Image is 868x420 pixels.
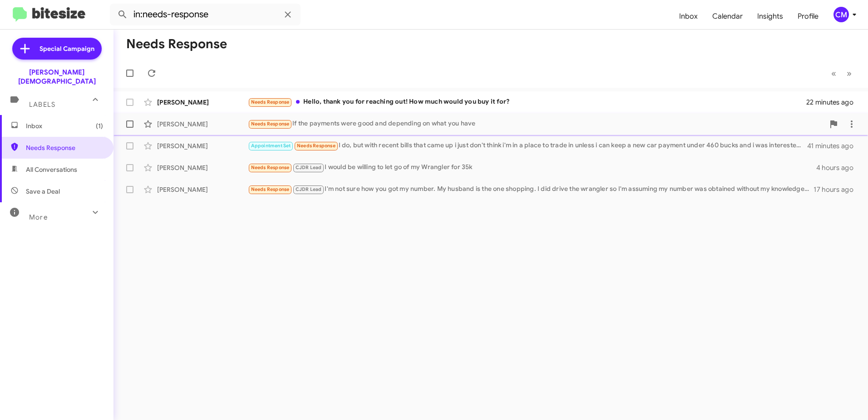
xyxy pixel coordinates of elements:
div: 41 minutes ago [807,141,861,150]
div: I'm not sure how you got my number. My husband is the one shopping. I did drive the wrangler so I... [248,184,814,195]
span: Needs Response [251,99,290,105]
span: Inbox [26,121,103,130]
span: More [29,213,48,221]
span: CJDR Lead [296,165,322,170]
span: Labels [29,100,55,109]
button: Next [841,64,857,83]
div: 22 minutes ago [806,98,861,107]
div: [PERSON_NAME] [157,185,248,194]
span: Needs Response [297,143,335,149]
input: Search [110,4,301,25]
div: [PERSON_NAME] [157,120,248,129]
div: 17 hours ago [814,185,861,194]
span: Needs Response [251,186,290,192]
a: Insights [750,3,790,30]
a: Special Campaign [12,38,102,60]
a: Inbox [672,3,705,30]
button: CM [826,7,858,22]
span: Special Campaign [39,44,94,53]
span: CJDR Lead [296,186,322,192]
a: Calendar [705,3,750,30]
span: « [831,68,836,79]
div: 4 hours ago [816,163,861,172]
span: Appointment Set [251,143,291,149]
span: Save a Deal [26,187,60,196]
span: All Conversations [26,165,77,174]
span: Needs Response [251,165,290,170]
div: CM [833,7,849,22]
div: Hello, thank you for reaching out! How much would you buy it for? [248,97,806,107]
div: If the payments were good and depending on what you have [248,119,824,129]
span: » [847,68,852,79]
a: Profile [790,3,826,30]
div: I do, but with recent bills that came up i just don't think i'm in a place to trade in unless i c... [248,140,807,151]
div: [PERSON_NAME] [157,141,248,150]
div: I would be willing to let go of my Wrangler for 35k [248,162,816,173]
div: [PERSON_NAME] [157,163,248,172]
h1: Needs Response [126,37,227,51]
div: [PERSON_NAME] [157,98,248,107]
span: Needs Response [26,143,103,152]
span: (1) [96,121,103,130]
nav: Page navigation example [826,64,857,83]
button: Previous [826,64,842,83]
span: Needs Response [251,121,290,127]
